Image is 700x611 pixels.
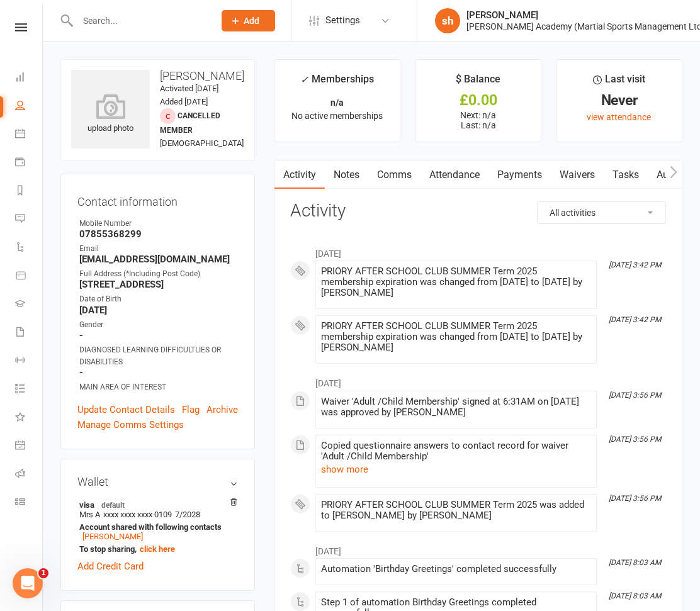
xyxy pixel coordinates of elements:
[325,160,368,189] a: Notes
[15,262,43,291] a: Product Sales
[609,391,661,400] i: [DATE] 3:56 PM
[609,261,661,269] i: [DATE] 3:42 PM
[15,149,43,177] a: Payments
[38,568,48,578] span: 1
[488,160,551,189] a: Payments
[15,489,43,517] a: Class kiosk mode
[79,500,232,510] strong: visa
[290,201,666,221] h3: Activity
[604,160,648,189] a: Tasks
[368,160,421,189] a: Comms
[98,500,128,510] span: default
[609,591,661,600] i: [DATE] 8:03 AM
[291,111,383,121] span: No active memberships
[15,121,43,149] a: Calendar
[609,494,661,503] i: [DATE] 3:56 PM
[568,94,670,107] div: Never
[79,305,238,316] strong: [DATE]
[244,16,259,26] span: Add
[456,71,500,94] div: $ Balance
[321,462,368,477] button: show more
[206,402,238,417] a: Archive
[82,532,143,541] a: [PERSON_NAME]
[79,218,238,230] div: Mobile Number
[427,110,529,130] p: Next: n/a Last: n/a
[77,402,175,417] a: Update Contact Details
[77,191,238,208] h3: Contact information
[435,8,460,33] div: sh
[421,160,488,189] a: Attendance
[274,160,325,189] a: Activity
[290,370,666,390] li: [DATE]
[593,71,645,94] div: Last visit
[79,279,238,290] strong: [STREET_ADDRESS]
[79,522,232,532] strong: Account shared with following contacts
[79,293,238,305] div: Date of Birth
[587,112,651,122] a: view attendance
[222,10,275,31] button: Add
[79,367,238,378] strong: -
[103,510,172,519] span: xxxx xxxx xxxx 0109
[79,243,238,255] div: Email
[15,64,43,92] a: Dashboard
[321,500,591,521] div: PRIORY AFTER SCHOOL CLUB SUMMER Term 2025 was added to [PERSON_NAME] by [PERSON_NAME]
[77,476,238,488] h3: Wallet
[79,228,238,240] strong: 07855368299
[321,266,591,298] div: PRIORY AFTER SCHOOL CLUB SUMMER Term 2025 membership expiration was changed from [DATE] to [DATE]...
[321,396,591,418] div: Waiver 'Adult /Child Membership' signed at 6:31AM on [DATE] was approved by [PERSON_NAME]
[15,461,43,489] a: Roll call kiosk mode
[13,568,43,598] iframe: Intercom live chat
[15,432,43,461] a: General attendance kiosk mode
[79,268,238,280] div: Full Address (*Including Post Code)
[74,12,205,30] input: Search...
[15,92,43,121] a: People
[160,97,208,106] time: Added [DATE]
[77,498,238,556] li: Mrs A
[160,84,218,93] time: Activated [DATE]
[609,435,661,444] i: [DATE] 3:56 PM
[175,510,200,519] span: 7/2028
[321,440,591,462] div: Copied questionnaire answers to contact record for waiver 'Adult /Child Membership'
[15,404,43,432] a: What's New
[79,544,232,554] strong: To stop sharing,
[79,254,238,265] strong: [EMAIL_ADDRESS][DOMAIN_NAME]
[79,319,238,331] div: Gender
[321,321,591,353] div: PRIORY AFTER SCHOOL CLUB SUMMER Term 2025 membership expiration was changed from [DATE] to [DATE]...
[77,417,184,432] a: Manage Comms Settings
[325,6,360,35] span: Settings
[140,544,175,554] a: click here
[79,381,238,393] div: MAIN AREA OF INTEREST
[182,402,200,417] a: Flag
[15,177,43,206] a: Reports
[609,558,661,567] i: [DATE] 8:03 AM
[300,71,374,94] div: Memberships
[290,240,666,261] li: [DATE]
[79,330,238,341] strong: -
[330,98,344,108] strong: n/a
[427,94,529,107] div: £0.00
[609,315,661,324] i: [DATE] 3:42 PM
[160,111,220,135] span: Cancelled member
[77,559,144,574] a: Add Credit Card
[300,74,308,86] i: ✓
[79,344,238,368] div: DIAGNOSED LEARNING DIFFICULTLIES OR DISABILITIES
[71,94,150,135] div: upload photo
[71,70,244,82] h3: [PERSON_NAME]
[290,538,666,558] li: [DATE]
[160,138,244,148] span: [DEMOGRAPHIC_DATA]
[321,564,591,575] div: Automation 'Birthday Greetings' completed successfully
[551,160,604,189] a: Waivers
